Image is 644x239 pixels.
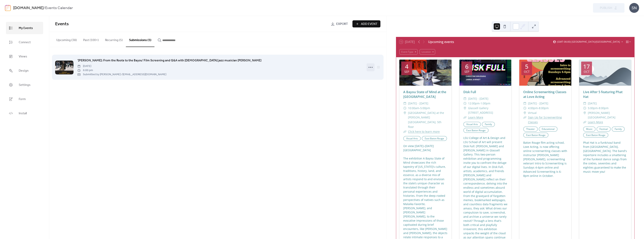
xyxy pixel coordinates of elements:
[44,4,45,12] b: /
[463,101,467,106] div: ​
[405,64,408,69] div: 4
[328,20,351,27] a: Export
[583,111,586,115] div: ​
[403,111,406,115] div: ​
[19,53,27,60] span: Views
[588,111,627,120] span: [PERSON_NAME][GEOGRAPHIC_DATA]
[80,32,102,47] button: Past (100+)
[6,50,43,63] a: Views
[599,106,609,111] span: 8:00pm
[45,4,73,12] b: Events Calendar
[6,79,43,91] a: Settings
[523,101,526,106] div: ​
[528,106,538,111] span: 4:00pm
[468,115,483,119] a: Learn More
[523,111,526,115] div: ​
[19,39,31,46] span: Connect
[55,20,69,28] span: Events
[361,22,377,26] span: Add Event
[19,82,31,88] span: Settings
[579,141,631,174] div: Phat Hat is a funk/soul band from [GEOGRAPHIC_DATA], [GEOGRAPHIC_DATA]. The band's repertoire inc...
[528,101,548,106] span: [DATE] - [DATE]
[19,25,33,31] span: My Events
[480,101,490,106] span: 1:00pm
[352,20,380,27] button: Add Event
[583,64,590,69] div: 17
[403,90,446,99] a: A Bayou State of Mind at the [GEOGRAPHIC_DATA]
[126,32,154,47] button: Submissions (1)
[6,107,43,119] a: Install
[6,22,43,34] a: My Events
[598,106,599,111] span: -
[5,5,11,11] img: logo
[6,36,43,48] a: Connect
[583,120,586,125] div: ​
[404,70,409,73] div: Sep
[557,41,620,43] span: (GMT-06:00) [GEOGRAPHIC_DATA]/[GEOGRAPHIC_DATA]
[77,72,166,77] span: Submitted by [PERSON_NAME] / [EMAIL_ADDRESS][DOMAIN_NAME]
[584,70,589,73] div: Oct
[463,106,467,111] div: ​
[525,64,528,69] div: 5
[408,106,419,111] span: 10:00am
[403,101,406,106] div: ​
[13,4,44,12] a: [DOMAIN_NAME]
[519,141,571,178] div: Baton Rouge film acting school, Love Acting, is now offering online screenwriting classes with in...
[523,90,566,99] a: Online Screenwriting Classes at Love Acting
[403,129,406,134] div: ​
[419,106,420,111] span: -
[463,96,467,101] div: ​
[480,101,480,106] span: -
[528,115,562,124] a: Sign Up for Screenwriting Classes
[468,101,480,106] span: 12:00pm
[588,120,603,124] a: Learn More
[468,106,507,115] span: Glassell Gallery [STREET_ADDRESS]
[428,39,454,44] div: Upcoming events
[77,58,261,63] span: '[PERSON_NAME]: From the Roots to the Bayou' Film Screening and Q&A with [DEMOGRAPHIC_DATA] jazz ...
[102,32,126,47] button: Recurring (5)
[539,106,549,111] span: 8:00pm
[6,93,43,105] a: Form
[77,68,166,72] span: 6:00 pm
[408,111,447,129] span: [GEOGRAPHIC_DATA] at the [PERSON_NAME][GEOGRAPHIC_DATA], 5th floor
[403,106,406,111] div: ​
[583,90,623,99] a: Live After 5 featuring Phat Hat
[6,65,43,77] a: Design
[19,68,29,74] span: Design
[524,70,530,73] div: Oct
[588,106,598,111] span: 5:00pm
[588,101,597,106] span: [DATE]
[19,110,27,117] span: Install
[583,106,586,111] div: ​
[629,3,639,13] div: SN
[408,130,440,133] a: Click here to learn more
[523,106,526,111] div: ​
[538,106,539,111] span: -
[468,96,488,101] span: [DATE] - [DATE]
[19,96,26,102] span: Form
[463,90,476,94] a: Disk Full
[463,115,467,120] div: ​
[523,115,526,120] div: ​
[528,111,537,115] span: Virtual
[408,101,428,106] span: [DATE] - [DATE]
[464,70,469,73] div: Sep
[53,32,80,47] button: Upcoming (38)
[465,64,468,69] div: 6
[583,101,586,106] div: ​
[77,64,166,68] span: [DATE]
[420,106,430,111] span: 5:00pm
[77,58,261,63] a: '[PERSON_NAME]: From the Roots to the Bayou' Film Screening and Q&A with [DEMOGRAPHIC_DATA] jazz ...
[336,22,348,26] span: Export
